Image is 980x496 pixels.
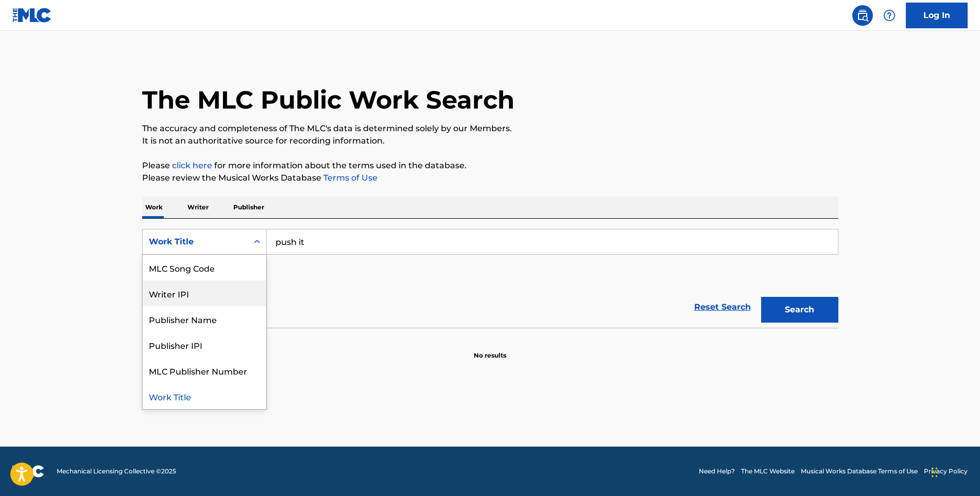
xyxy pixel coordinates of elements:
[801,467,918,476] a: Musical Works Database Terms of Use
[143,255,266,280] div: MLC Song Code
[932,457,938,488] div: Drag
[184,197,212,218] p: Writer
[856,9,869,22] img: search
[689,296,756,318] a: Reset Search
[142,172,838,184] p: Please review the Musical Works Database
[57,467,176,476] span: Mechanical Licensing Collective © 2025
[142,160,838,172] p: Please for more information about the terms used in the database.
[142,229,838,328] form: Search Form
[741,467,795,476] a: The MLC Website
[761,297,838,323] button: Search
[142,197,166,218] p: Work
[924,467,968,476] a: Privacy Policy
[906,3,968,28] a: Log In
[12,8,52,23] img: MLC Logo
[142,135,838,147] p: It is not an authoritative source for recording information.
[474,339,506,360] p: No results
[143,358,266,383] div: MLC Publisher Number
[172,161,212,170] a: click here
[883,9,896,22] img: help
[143,383,266,409] div: Work Title
[142,122,838,135] p: The accuracy and completeness of The MLC's data is determined solely by our Members.
[143,306,266,332] div: Publisher Name
[230,197,267,218] p: Publisher
[143,332,266,358] div: Publisher IPI
[143,280,266,306] div: Writer IPI
[12,465,44,477] img: logo
[321,173,377,183] a: Terms of Use
[929,447,980,496] iframe: Chat Widget
[142,84,514,115] h1: The MLC Public Work Search
[699,467,735,476] a: Need Help?
[879,5,900,26] div: Help
[149,236,242,248] div: Work Title
[852,5,873,26] a: Public Search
